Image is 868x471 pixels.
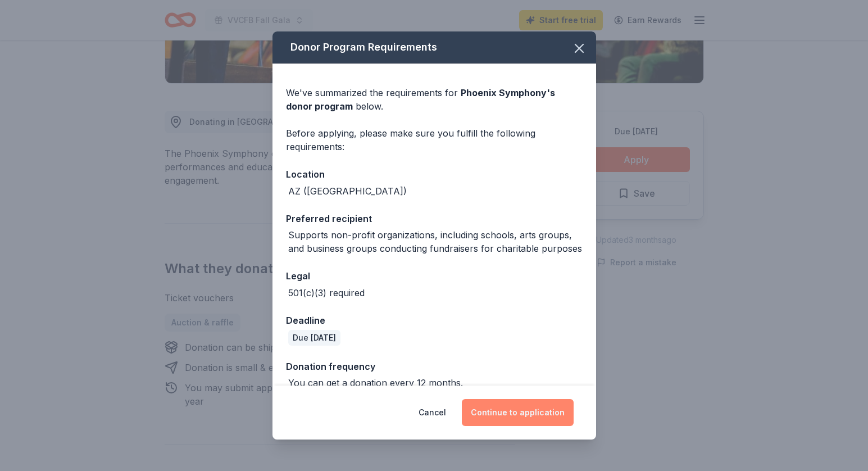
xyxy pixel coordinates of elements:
div: Before applying, please make sure you fulfill the following requirements: [286,126,583,153]
div: We've summarized the requirements for below. [286,86,583,113]
div: 501(c)(3) required [288,286,365,300]
div: Deadline [286,313,583,328]
div: You can get a donation every 12 months. [288,376,463,390]
div: Donor Program Requirements [272,31,596,64]
div: Location [286,167,583,182]
div: Due [DATE] [288,330,340,346]
div: Supports non-profit organizations, including schools, arts groups, and business groups conducting... [288,228,583,255]
div: AZ ([GEOGRAPHIC_DATA]) [288,184,407,198]
button: Cancel [419,399,446,426]
div: Preferred recipient [286,211,583,226]
button: Continue to application [462,399,574,426]
div: Donation frequency [286,359,583,374]
div: Legal [286,269,583,283]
